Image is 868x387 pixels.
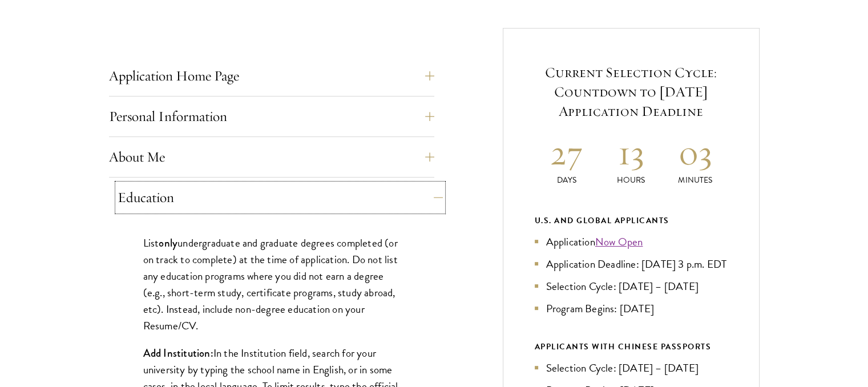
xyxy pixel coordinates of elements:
[535,278,728,295] li: Selection Cycle: [DATE] – [DATE]
[663,131,728,174] h2: 03
[109,103,434,130] button: Personal Information
[663,174,728,186] p: Minutes
[595,233,643,250] a: Now Open
[535,360,728,376] li: Selection Cycle: [DATE] – [DATE]
[535,63,728,121] h5: Current Selection Cycle: Countdown to [DATE] Application Deadline
[535,256,728,272] li: Application Deadline: [DATE] 3 p.m. EDT
[535,340,728,354] div: APPLICANTS WITH CHINESE PASSPORTS
[535,174,599,186] p: Days
[535,213,728,228] div: U.S. and Global Applicants
[143,235,400,334] p: List undergraduate and graduate degrees completed (or on track to complete) at the time of applic...
[118,184,443,211] button: Education
[109,62,434,90] button: Application Home Page
[599,131,663,174] h2: 13
[535,233,728,250] li: Application
[109,143,434,171] button: About Me
[599,174,663,186] p: Hours
[159,235,177,251] strong: only
[535,300,728,317] li: Program Begins: [DATE]
[143,345,213,361] strong: Add Institution:
[535,131,599,174] h2: 27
